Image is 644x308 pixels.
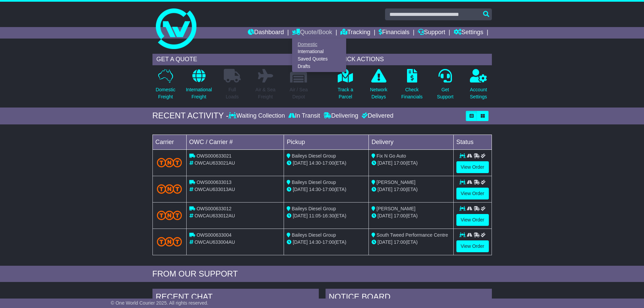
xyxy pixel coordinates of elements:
div: (ETA) [372,239,451,246]
a: International [292,48,346,55]
a: AccountSettings [470,69,487,104]
span: 14:30 [309,187,321,192]
span: 17:00 [323,160,334,166]
div: GET A QUOTE [152,54,312,65]
span: OWS000633012 [196,206,232,211]
span: OWS000633013 [196,180,232,185]
div: RECENT CHAT [152,289,319,307]
img: TNT_Domestic.png [157,184,182,193]
div: - (ETA) [287,212,366,219]
a: View Order [456,214,489,226]
div: RECENT ACTIVITY - [152,111,229,121]
a: InternationalFreight [186,69,212,104]
a: Tracking [340,27,370,39]
span: 11:05 [309,213,321,218]
span: [DATE] [378,187,392,192]
span: [PERSON_NAME] [377,180,415,185]
a: Quote/Book [292,27,332,39]
div: (ETA) [372,160,451,167]
td: Status [453,135,492,149]
span: OWCAU633004AU [194,239,235,245]
div: QUICK ACTIONS [332,54,492,65]
span: [PERSON_NAME] [377,206,415,211]
td: Carrier [152,135,186,149]
p: Get Support [437,86,453,100]
div: (ETA) [372,186,451,193]
a: Track aParcel [337,69,354,104]
span: [DATE] [293,213,308,218]
div: (ETA) [372,212,451,219]
a: Settings [454,27,483,39]
span: [DATE] [293,160,308,166]
span: Baileys Diesel Group [292,153,336,159]
a: Drafts [292,63,346,70]
a: Dashboard [248,27,284,39]
a: Support [418,27,445,39]
span: OWCAU633021AU [194,160,235,166]
span: [DATE] [293,239,308,245]
div: Delivering [322,112,360,120]
span: 14:30 [309,239,321,245]
span: South Tweed Performance Centre [377,232,448,238]
p: Domestic Freight [156,86,175,100]
p: Air & Sea Freight [256,86,276,100]
div: NOTICE BOARD [326,289,492,307]
p: International Freight [186,86,212,100]
span: Fix N Go Auto [377,153,406,159]
span: 17:00 [394,187,406,192]
span: [DATE] [378,213,392,218]
a: GetSupport [436,69,454,104]
a: CheckFinancials [401,69,423,104]
td: Pickup [284,135,369,149]
span: [DATE] [293,187,308,192]
a: View Order [456,240,489,252]
img: TNT_Domestic.png [157,237,182,246]
div: Delivered [360,112,393,120]
span: [DATE] [378,160,392,166]
span: Baileys Diesel Group [292,232,336,238]
p: Air / Sea Depot [290,86,308,100]
a: View Order [456,188,489,199]
span: 17:00 [394,239,406,245]
span: OWCAU633013AU [194,187,235,192]
div: Quote/Book [292,39,346,72]
img: TNT_Domestic.png [157,158,182,167]
span: Baileys Diesel Group [292,206,336,211]
span: [DATE] [378,239,392,245]
p: Full Loads [224,86,241,100]
a: Financials [379,27,409,39]
span: OWCAU633012AU [194,213,235,218]
td: OWC / Carrier # [186,135,284,149]
span: OWS000633021 [196,153,232,159]
div: - (ETA) [287,160,366,167]
span: 17:00 [323,239,334,245]
span: OWS000633004 [196,232,232,238]
span: 16:30 [323,213,334,218]
td: Delivery [368,135,453,149]
span: Baileys Diesel Group [292,180,336,185]
p: Account Settings [470,86,487,100]
a: NetworkDelays [369,69,387,104]
p: Track a Parcel [338,86,353,100]
span: 17:00 [323,187,334,192]
a: View Order [456,161,489,173]
span: 17:00 [394,213,406,218]
span: 14:30 [309,160,321,166]
div: - (ETA) [287,239,366,246]
div: In Transit [287,112,322,120]
p: Check Financials [401,86,423,100]
div: FROM OUR SUPPORT [152,269,492,279]
span: 17:00 [394,160,406,166]
div: - (ETA) [287,186,366,193]
span: © One World Courier 2025. All rights reserved. [111,300,209,306]
a: DomesticFreight [155,69,175,104]
a: Domestic [292,41,346,48]
img: TNT_Domestic.png [157,211,182,220]
p: Network Delays [370,86,387,100]
a: Saved Quotes [292,55,346,63]
div: Waiting Collection [229,112,286,120]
